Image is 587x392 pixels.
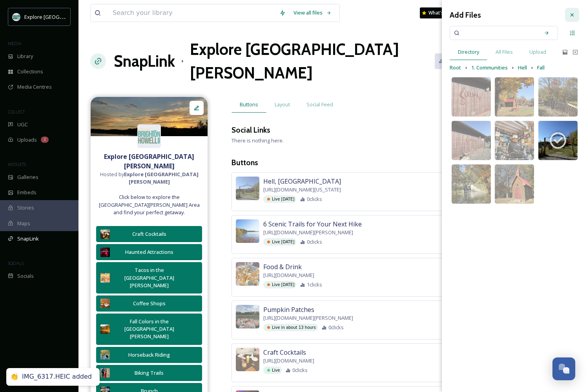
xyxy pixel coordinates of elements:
[529,48,546,56] span: Upload
[114,266,184,289] div: Tacos in the [GEOGRAPHIC_DATA][PERSON_NAME]
[24,13,132,20] span: Explore [GEOGRAPHIC_DATA][PERSON_NAME]
[17,272,34,280] span: Socials
[495,164,534,204] img: 3a132005-9b97-4c7f-a791-0b16fc2106d8.jpg
[236,348,259,371] img: 09d5af2d-77d8-495d-ad4b-c03d8124fe03.jpg
[263,262,302,272] span: Food & Drink
[307,281,322,288] span: 1 clicks
[232,124,270,136] h3: Social Links
[435,53,477,69] a: Analytics
[17,204,34,211] span: Stories
[114,351,184,359] div: Horseback Riding
[17,53,33,60] span: Library
[263,219,362,229] span: 6 Scenic Trails for Your Next Hike
[236,305,259,328] img: ef193b25-89e9-47f9-963e-26e55b8bb92c.jpg
[8,161,26,167] span: WIDGETS
[450,9,481,21] h3: Add Files
[290,5,335,20] a: View all files
[471,64,508,71] span: 1. Communities
[13,13,20,21] img: 67e7af72-b6c8-455a-acf8-98e6fe1b68aa.avif
[114,49,175,73] a: SnapLink
[95,171,204,186] span: Hosted by
[109,4,275,22] input: Search your library
[100,299,110,308] img: d7e71e25-4b07-4551-98e8-a7623558a068.jpg
[538,77,578,117] img: 1cdb7feb-6017-401d-894e-240588517064.jpg
[236,219,259,243] img: e923e7a9-1007-49e6-b992-04042e5e8e44.jpg
[452,164,491,204] img: e386546c-fea5-4e0c-983b-f025aa22f534.jpg
[114,230,184,238] div: Craft Cocktails
[114,300,184,307] div: Coffee Shops
[232,137,284,144] span: There is nothing here.
[232,157,575,168] h3: Buttons
[100,230,110,239] img: 09d5af2d-77d8-495d-ad4b-c03d8124fe03.jpg
[263,357,314,365] span: [URL][DOMAIN_NAME]
[100,350,110,359] img: bc00d4ef-b3d3-44f9-86f1-557d12eb57d0.jpg
[96,347,202,363] button: Horseback Riding
[17,121,28,128] span: UGC
[435,53,473,69] button: Analytics
[495,77,534,117] img: d279b925-90b0-4a83-813a-e8bfd1ef52f8.jpg
[263,348,306,357] span: Craft Cocktails
[100,325,110,334] img: 43569894-00ba-4b87-a734-42d626b0adcc.jpg
[538,121,578,160] img: 010fb619-693c-4a67-8ca1-fb2af94495f6.jpg
[263,324,318,331] div: Live in about 13 hours
[17,189,36,196] span: Embeds
[263,314,353,322] span: [URL][DOMAIN_NAME][PERSON_NAME]
[518,64,527,71] span: Hell
[263,281,296,288] div: Live [DATE]
[114,369,184,377] div: Biking Trails
[96,262,202,294] button: Tacos in the [GEOGRAPHIC_DATA][PERSON_NAME]
[95,193,204,216] span: Click below to explore the [GEOGRAPHIC_DATA][PERSON_NAME] Area and find your perfect getaway.
[275,101,290,108] span: Layout
[22,373,92,381] div: IMG_6317.HEIC added
[307,238,322,246] span: 0 clicks
[306,101,333,108] span: Social Feed
[496,48,513,56] span: All Files
[91,97,208,136] img: %2540trevapeach%25203.png
[96,226,202,242] button: Craft Cocktails
[240,101,258,108] span: Buttons
[17,173,38,181] span: Galleries
[100,368,110,377] img: 27e1d2ed-eaa8-4c7b-bbbf-4225d490b4c0.jpg
[114,318,184,341] div: Fall Colors in the [GEOGRAPHIC_DATA][PERSON_NAME]
[452,121,491,160] img: 1021e69d-8cd8-42f8-a533-b1f3ec456251.jpg
[17,220,30,227] span: Maps
[263,305,314,314] span: Pumpkin Patches
[236,177,259,200] img: 010fb619-693c-4a67-8ca1-fb2af94495f6.jpg
[8,40,22,46] span: MEDIA
[263,177,341,186] span: Hell, [GEOGRAPHIC_DATA]
[292,366,308,374] span: 0 clicks
[452,77,491,117] img: 1795edc7-a8b9-41f8-a9b1-007d0324e220.jpg
[8,260,24,266] span: SOCIALS
[307,195,322,203] span: 0 clicks
[96,365,202,381] button: Biking Trails
[114,248,184,256] div: Haunted Attractions
[96,314,202,345] button: Fall Colors in the [GEOGRAPHIC_DATA][PERSON_NAME]
[263,186,341,193] span: [URL][DOMAIN_NAME][US_STATE]
[328,324,344,331] span: 0 clicks
[17,235,39,242] span: SnapLink
[41,137,49,143] div: 2
[420,7,459,18] a: What's New
[137,124,161,148] img: 67e7af72-b6c8-455a-acf8-98e6fe1b68aa.avif
[17,68,43,75] span: Collections
[17,136,37,144] span: Uploads
[100,248,110,257] img: 7fba7203-66d3-413a-89a9-b03b392e0ab7.jpg
[10,373,18,381] div: 👏
[8,109,25,115] span: COLLECT
[17,83,52,91] span: Media Centres
[263,366,282,374] div: Live
[104,152,194,170] strong: Explore [GEOGRAPHIC_DATA][PERSON_NAME]
[96,244,202,260] button: Haunted Attractions
[537,64,545,71] span: Fall
[495,121,534,160] img: db5ef4cd-9b87-4a42-88d2-ebe79e2cec41.jpg
[263,229,353,236] span: [URL][DOMAIN_NAME][PERSON_NAME]
[236,262,259,286] img: 3d182d00-55a6-414b-b500-f8b1d0e355da.jpg
[190,38,435,85] h1: Explore [GEOGRAPHIC_DATA][PERSON_NAME]
[124,171,199,185] strong: Explore [GEOGRAPHIC_DATA][PERSON_NAME]
[450,64,461,71] span: Root
[100,273,110,283] img: 69722c47-1ad3-4d23-8da8-f8965570ac77.jpg
[458,48,479,56] span: Directory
